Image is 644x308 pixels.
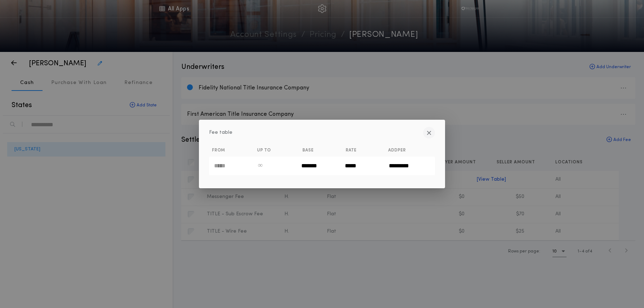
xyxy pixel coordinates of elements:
th: BASE [299,144,343,157]
th: ADDPER [385,144,435,157]
th: RATE [343,144,386,157]
span: ∞ [258,162,263,169]
th: UP TO [254,144,300,157]
th: FROM [209,144,254,157]
label: Fee table [209,129,232,136]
